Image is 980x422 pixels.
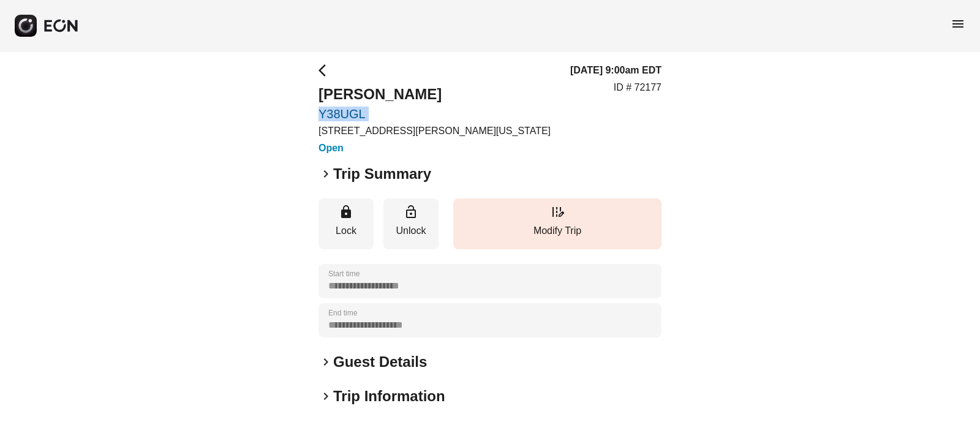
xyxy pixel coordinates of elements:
[459,224,655,238] p: Modify Trip
[318,85,551,104] h2: [PERSON_NAME]
[318,107,551,121] a: Y38UGL
[325,224,367,238] p: Lock
[333,386,445,406] h2: Trip Information
[318,63,333,78] span: arrow_back_ios
[390,224,432,238] p: Unlock
[951,17,965,31] span: menu
[404,205,418,219] span: lock_open
[333,352,427,372] h2: Guest Details
[318,389,333,404] span: keyboard_arrow_right
[318,124,551,138] p: [STREET_ADDRESS][PERSON_NAME][US_STATE]
[339,205,353,219] span: lock
[318,141,551,156] h3: Open
[333,164,431,184] h2: Trip Summary
[570,63,661,78] h3: [DATE] 9:00am EDT
[318,167,333,181] span: keyboard_arrow_right
[318,355,333,369] span: keyboard_arrow_right
[550,205,565,219] span: edit_road
[318,198,374,249] button: Lock
[383,198,439,249] button: Unlock
[453,198,661,249] button: Modify Trip
[614,80,661,95] p: ID # 72177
